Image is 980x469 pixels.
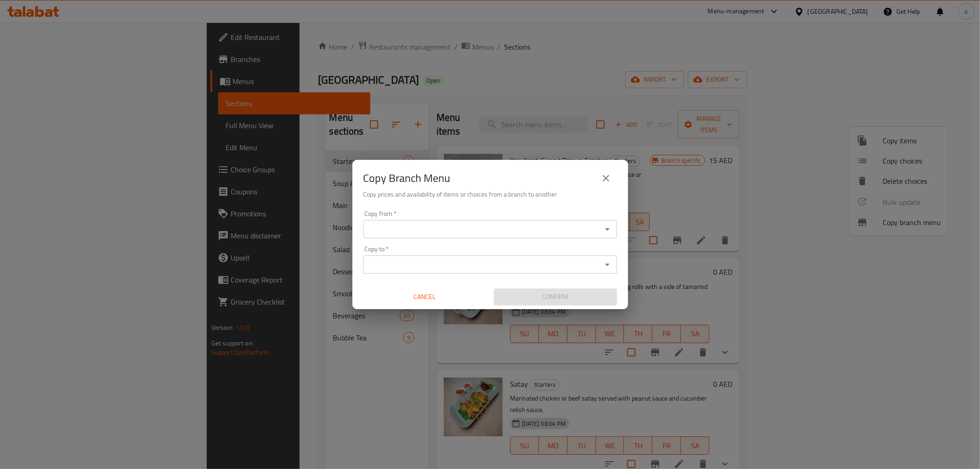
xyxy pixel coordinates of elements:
h2: Copy Branch Menu [363,171,451,186]
span: Cancel [367,291,483,303]
button: Cancel [363,288,487,305]
button: Open [601,223,614,236]
button: Open [601,258,614,271]
button: close [595,167,617,189]
h6: Copy prices and availability of items or choices from a branch to another [363,189,617,199]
